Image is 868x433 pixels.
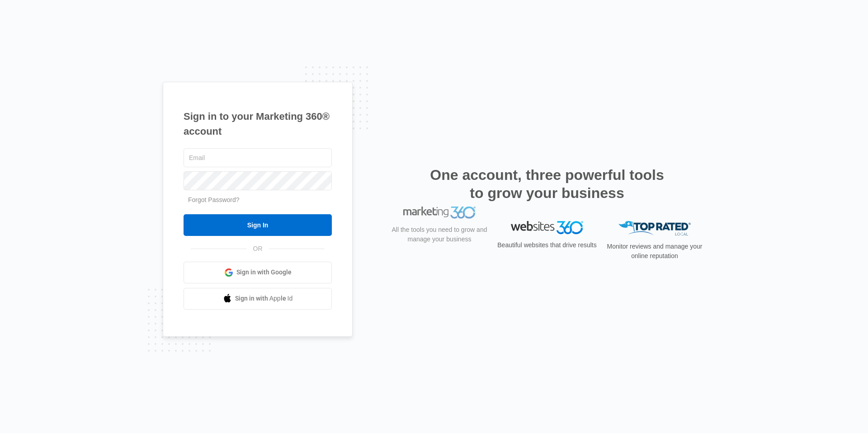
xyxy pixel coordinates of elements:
[235,294,293,303] span: Sign in with Apple Id
[389,240,490,259] p: All the tools you need to grow and manage your business
[188,196,240,203] a: Forgot Password?
[247,244,269,254] span: OR
[618,221,691,236] img: Top Rated Local
[427,166,667,202] h2: One account, three powerful tools to grow your business
[184,148,332,167] input: Email
[496,240,598,250] p: Beautiful websites that drive results
[236,268,292,277] span: Sign in with Google
[184,109,332,139] h1: Sign in to your Marketing 360® account
[184,214,332,236] input: Sign In
[604,242,705,261] p: Monitor reviews and manage your online reputation
[184,288,332,310] a: Sign in with Apple Id
[403,221,476,234] img: Marketing 360
[184,262,332,283] a: Sign in with Google
[511,221,583,234] img: Websites 360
